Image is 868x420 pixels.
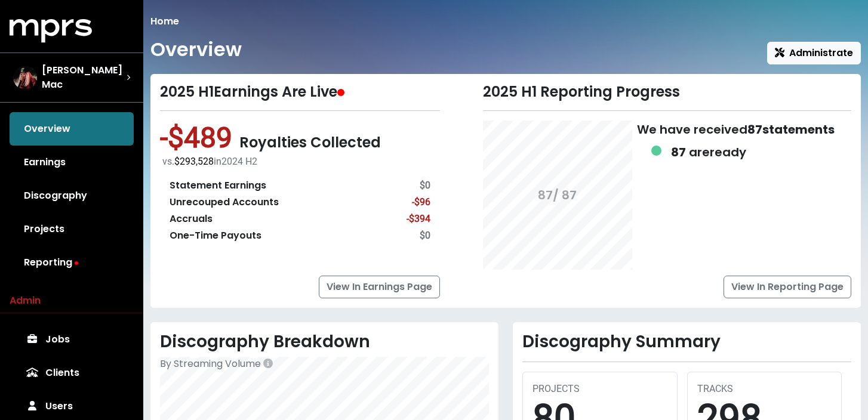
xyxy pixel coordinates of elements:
img: The selected account / producer [13,66,37,89]
div: -$394 [407,212,430,226]
a: Projects [10,212,134,246]
button: Administrate [767,42,861,64]
div: We have received [637,121,835,270]
div: $0 [420,228,430,243]
div: PROJECTS [533,382,667,396]
div: TRACKS [697,382,832,396]
div: Accruals [170,212,213,226]
div: vs. in 2024 H2 [162,155,440,169]
b: 87 [671,144,686,160]
span: [PERSON_NAME] Mac [42,63,127,92]
a: View In Earnings Page [319,276,440,298]
div: 2025 H1 Earnings Are Live [160,84,440,101]
h1: Overview [150,38,242,61]
span: $293,528 [174,156,214,167]
a: Clients [10,356,134,390]
div: Statement Earnings [170,178,266,193]
a: mprs logo [10,23,92,37]
a: Earnings [10,146,134,179]
a: View In Reporting Page [724,276,851,298]
div: One-Time Payouts [170,228,261,243]
div: Unrecouped Accounts [170,195,279,209]
h2: Discography Summary [522,332,851,352]
nav: breadcrumb [150,14,861,29]
span: -$489 [160,121,239,155]
span: Royalties Collected [239,132,381,152]
div: $0 [420,178,430,193]
span: By Streaming Volume [160,357,261,370]
h2: Discography Breakdown [160,332,489,352]
div: are ready [671,143,746,161]
span: Administrate [775,46,853,60]
div: 2025 H1 Reporting Progress [483,84,852,101]
div: -$96 [412,195,430,209]
b: 87 statements [747,121,835,138]
a: Discography [10,179,134,212]
a: Reporting [10,246,134,279]
li: Home [150,14,179,29]
a: Jobs [10,323,134,356]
